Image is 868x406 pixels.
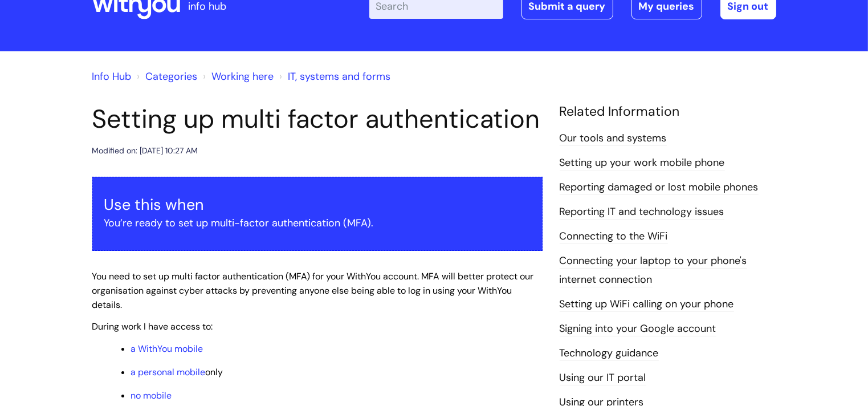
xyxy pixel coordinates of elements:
[92,144,198,158] div: Modified on: [DATE] 10:27 AM
[92,70,132,83] a: Info Hub
[560,205,724,220] a: Reporting IT and technology issues
[92,320,213,332] span: During work I have access to:
[560,131,667,146] a: Our tools and systems
[560,104,776,120] h4: Related Information
[212,70,274,83] a: Working here
[131,366,206,378] a: a personal mobile
[92,270,534,311] span: You need to set up multi factor authentication (MFA) for your WithYou account. MFA will better pr...
[135,67,198,86] li: Solution home
[560,180,759,195] a: Reporting damaged or lost mobile phones
[131,389,172,401] a: no mobile
[277,67,391,86] li: IT, systems and forms
[131,366,223,378] span: only
[560,254,747,287] a: Connecting your laptop to your phone's internet connection
[288,70,391,83] a: IT, systems and forms
[560,156,725,170] a: Setting up your work mobile phone
[560,371,646,385] a: Using our IT portal
[560,229,668,244] a: Connecting to the WiFi
[92,104,543,135] h1: Setting up multi factor authentication
[201,67,274,86] li: Working here
[104,214,531,232] p: You’re ready to set up multi-factor authentication (MFA).
[560,346,659,361] a: Technology guidance
[560,297,734,312] a: Setting up WiFi calling on your phone
[104,196,531,214] h3: Use this when
[131,343,203,355] a: a WithYou mobile
[146,70,198,83] a: Categories
[560,322,716,336] a: Signing into your Google account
